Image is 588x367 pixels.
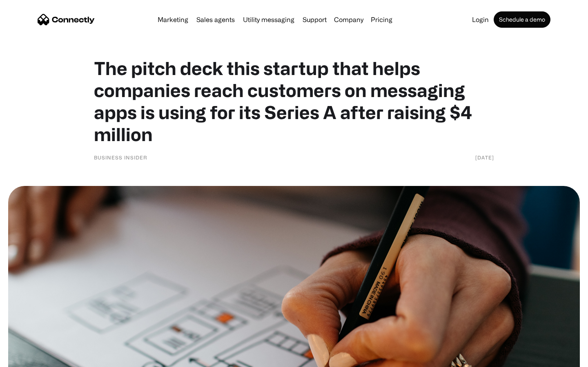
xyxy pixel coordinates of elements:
[193,16,238,23] a: Sales agents
[240,16,298,23] a: Utility messaging
[475,153,494,161] div: [DATE]
[94,153,147,161] div: Business Insider
[94,57,494,145] h1: The pitch deck this startup that helps companies reach customers on messaging apps is using for i...
[494,11,550,28] a: Schedule a demo
[367,16,396,23] a: Pricing
[334,14,363,25] div: Company
[299,16,330,23] a: Support
[154,16,192,23] a: Marketing
[16,353,49,364] ul: Language list
[469,16,492,23] a: Login
[8,353,49,364] aside: Language selected: English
